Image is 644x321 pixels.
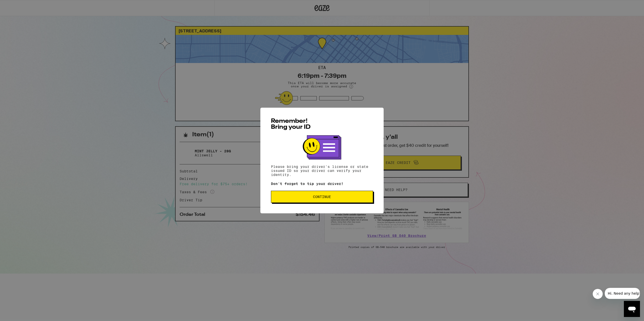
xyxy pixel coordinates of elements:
[593,289,603,299] iframe: Close message
[271,165,373,177] p: Please bring your driver's license or state issued ID so your driver can verify your identity.
[313,195,331,199] span: Continue
[3,4,36,8] span: Hi. Need any help?
[271,182,373,186] p: Don't forget to tip your driver!
[605,288,640,299] iframe: Message from company
[624,301,640,317] iframe: Button to launch messaging window
[271,118,311,130] span: Remember! Bring your ID
[271,191,373,203] button: Continue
